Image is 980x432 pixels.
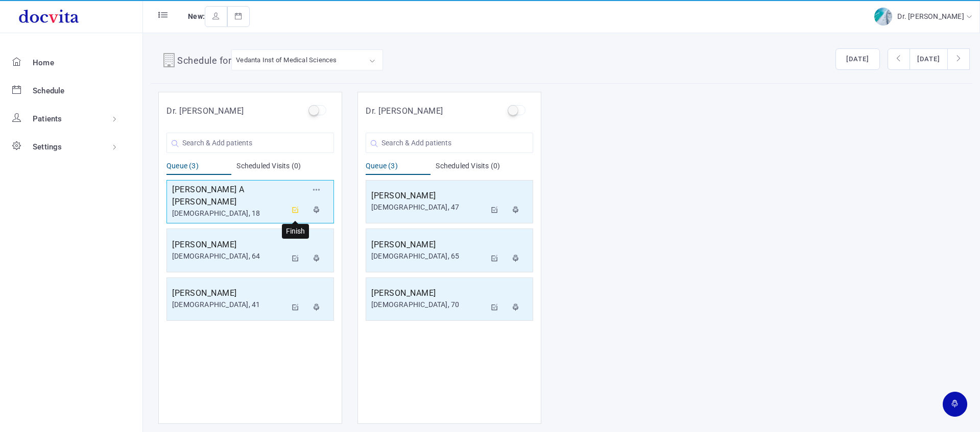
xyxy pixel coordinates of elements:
[188,12,205,20] span: New:
[166,161,231,175] div: Queue (3)
[172,299,286,310] div: [DEMOGRAPHIC_DATA], 41
[172,287,286,299] h5: [PERSON_NAME]
[166,105,244,117] h5: Dr. [PERSON_NAME]
[33,142,62,151] span: Settings
[366,133,533,153] input: Search & Add patients
[236,161,334,175] div: Scheduled Visits (0)
[835,48,880,70] button: [DATE]
[33,86,65,95] span: Schedule
[33,114,62,123] span: Patients
[371,202,486,213] div: [DEMOGRAPHIC_DATA], 47
[371,190,486,202] h5: [PERSON_NAME]
[897,12,966,20] span: Dr. [PERSON_NAME]
[172,184,286,208] h5: [PERSON_NAME] A [PERSON_NAME]
[282,224,309,239] div: Finish
[910,48,948,70] button: [DATE]
[371,287,486,299] h5: [PERSON_NAME]
[874,8,892,26] img: img-2.jpg
[166,133,334,153] input: Search & Add patients
[371,251,486,262] div: [DEMOGRAPHIC_DATA], 65
[436,161,533,175] div: Scheduled Visits (0)
[172,239,286,251] h5: [PERSON_NAME]
[366,161,431,175] div: Queue (3)
[172,251,286,262] div: [DEMOGRAPHIC_DATA], 64
[33,58,54,67] span: Home
[177,54,231,70] h4: Schedule for
[371,299,486,310] div: [DEMOGRAPHIC_DATA], 70
[236,54,337,66] div: Vedanta Inst of Medical Sciences
[172,208,286,219] div: [DEMOGRAPHIC_DATA], 18
[366,105,443,117] h5: Dr. [PERSON_NAME]
[371,239,486,251] h5: [PERSON_NAME]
